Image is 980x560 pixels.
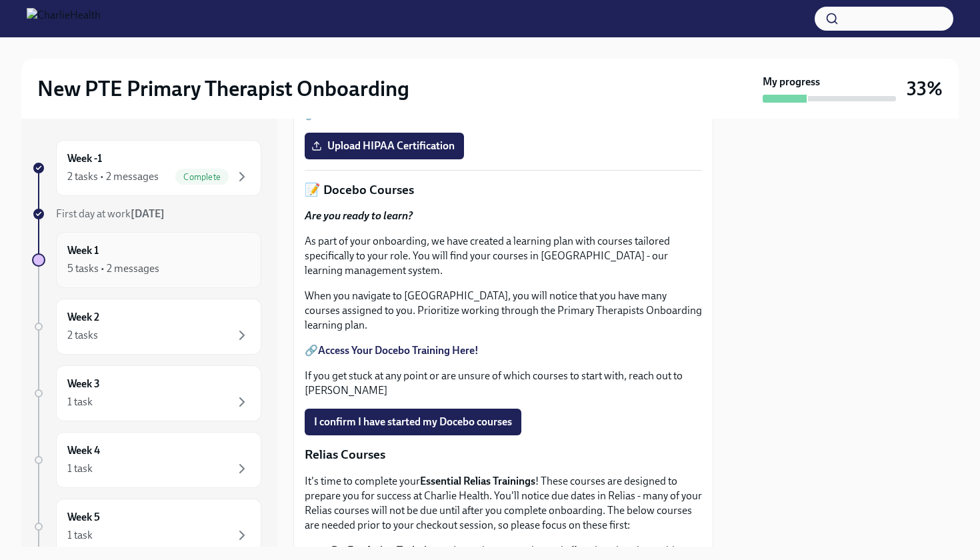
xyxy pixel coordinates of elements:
[32,232,261,288] a: Week 15 tasks • 2 messages
[305,133,464,159] label: Upload HIPAA Certification
[32,140,261,196] a: Week -12 tasks • 2 messagesComplete
[67,243,99,258] h6: Week 1
[67,261,159,276] div: 5 tasks • 2 messages
[67,395,93,409] div: 1 task
[907,77,943,101] h3: 33%
[67,328,98,343] div: 2 tasks
[305,369,702,398] p: If you get stuck at any point or are unsure of which courses to start with, reach out to [PERSON_...
[305,409,521,435] button: I confirm I have started my Docebo courses
[305,474,702,533] p: It's time to complete your ! These courses are designed to prepare you for success at Charlie Hea...
[314,415,512,429] span: I confirm I have started my Docebo courses
[67,377,100,391] h6: Week 3
[32,365,261,421] a: Week 31 task
[318,344,479,357] a: Access Your Docebo Training Here!
[67,443,100,458] h6: Week 4
[305,446,702,463] p: Relias Courses
[331,544,449,557] strong: De-Escalation Techniques
[37,75,409,102] h2: New PTE Primary Therapist Onboarding
[67,510,100,525] h6: Week 5
[27,8,101,29] img: CharlieHealth
[32,432,261,488] a: Week 41 task
[32,299,261,355] a: Week 22 tasks
[305,234,702,278] p: As part of your onboarding, we have created a learning plan with courses tailored specifically to...
[305,209,413,222] strong: Are you ready to learn?
[67,461,93,476] div: 1 task
[420,475,535,487] strong: Essential Relias Trainings
[763,75,820,89] strong: My progress
[305,343,702,358] p: 🔗
[32,207,261,221] a: First day at work[DATE]
[32,499,261,555] a: Week 51 task
[175,172,229,182] span: Complete
[314,139,455,153] span: Upload HIPAA Certification
[67,528,93,543] div: 1 task
[56,207,165,220] span: First day at work
[67,169,159,184] div: 2 tasks • 2 messages
[67,310,99,325] h6: Week 2
[305,181,702,199] p: 📝 Docebo Courses
[67,151,102,166] h6: Week -1
[318,108,443,121] a: HIPAA for Covered Entities
[131,207,165,220] strong: [DATE]
[305,289,702,333] p: When you navigate to [GEOGRAPHIC_DATA], you will notice that you have many courses assigned to yo...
